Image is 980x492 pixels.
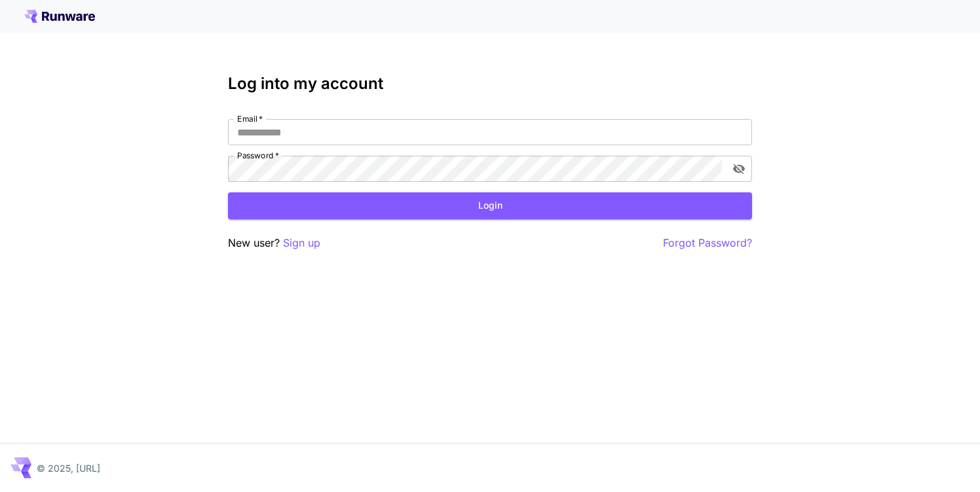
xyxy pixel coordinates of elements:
[663,235,752,251] button: Forgot Password?
[228,235,320,251] p: New user?
[228,75,752,93] h3: Log into my account
[237,113,263,124] label: Email
[237,150,279,161] label: Password
[283,235,320,251] button: Sign up
[37,461,100,475] p: © 2025, [URL]
[228,192,752,219] button: Login
[727,157,751,181] button: toggle password visibility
